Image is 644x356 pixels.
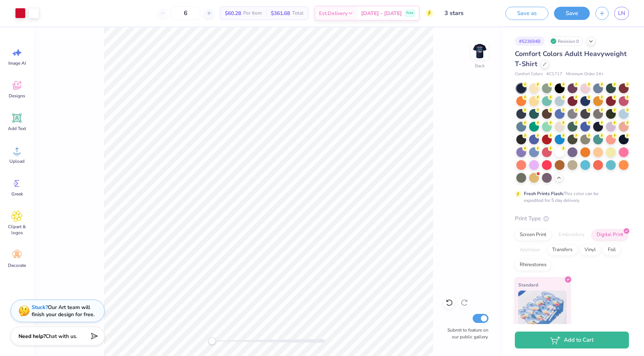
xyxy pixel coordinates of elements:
span: Add Text [8,126,26,132]
div: Screen Print [515,229,551,241]
span: Per Item [243,9,262,17]
strong: Stuck? [32,304,48,311]
span: LN [618,9,625,18]
div: Embroidery [554,229,589,241]
span: Est. Delivery [319,9,348,17]
div: Digital Print [592,229,628,241]
span: # C1717 [546,71,562,77]
strong: Need help? [18,333,46,340]
span: $361.68 [271,9,290,17]
input: – – [171,6,200,20]
span: Comfort Colors [515,71,543,77]
span: Upload [9,158,24,164]
span: [DATE] - [DATE] [361,9,402,17]
button: Save [554,7,590,20]
span: Decorate [8,262,26,268]
button: Add to Cart [515,332,629,348]
span: Total [292,9,304,17]
div: Transfers [547,244,577,256]
div: This color can be expedited for 5 day delivery. [524,190,617,204]
span: Greek [11,191,23,197]
div: Revision 0 [548,36,583,46]
div: Back [475,62,485,69]
button: Save as [505,7,548,20]
div: Our Art team will finish your design for free. [32,304,95,318]
div: # 523694B [515,36,545,46]
img: Back [472,44,487,59]
div: Rhinestones [515,259,551,271]
div: Vinyl [580,244,601,256]
span: Designs [9,93,25,99]
strong: Fresh Prints Flash: [524,191,564,197]
a: LN [614,7,629,20]
span: Standard [518,281,538,289]
span: Chat with us. [46,333,77,340]
div: Accessibility label [208,337,216,345]
span: Image AI [8,60,26,66]
span: Clipart & logos [5,224,29,236]
span: Minimum Order: 24 + [566,71,604,77]
span: $60.28 [225,9,241,17]
div: Print Type [515,214,629,223]
img: Standard [518,291,567,328]
label: Submit to feature on our public gallery. [443,327,488,340]
span: Comfort Colors Adult Heavyweight T-Shirt [515,49,627,68]
input: Untitled Design [439,6,494,21]
span: Free [406,11,414,16]
div: Foil [603,244,621,256]
div: Applique [515,244,545,256]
